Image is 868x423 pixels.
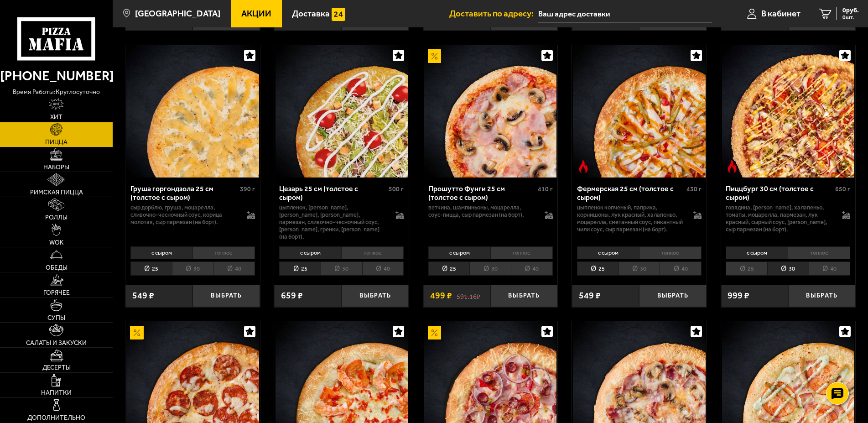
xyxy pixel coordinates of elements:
[213,261,255,276] li: 40
[362,261,404,276] li: 40
[192,285,260,307] button: Выбрать
[45,214,68,221] span: Роллы
[726,246,788,259] li: с сыром
[619,261,660,276] li: 30
[428,326,442,339] img: Акционный
[726,184,833,202] div: Пиццбург 30 см (толстое с сыром)
[577,204,684,233] p: цыпленок копченый, паприка, корнишоны, лук красный, халапеньо, моцарелла, сметанный соус, пикантн...
[490,285,557,307] button: Выбрать
[577,261,619,276] li: 25
[130,326,144,339] img: Акционный
[274,45,409,178] a: Цезарь 25 см (толстое с сыром)
[767,261,809,276] li: 30
[788,285,855,307] button: Выбрать
[842,7,859,14] span: 0 руб.
[240,185,255,193] span: 390 г
[342,285,409,307] button: Выбрать
[788,246,850,259] li: тонкое
[26,340,87,346] span: Салаты и закуски
[30,189,83,196] span: Римская пицца
[577,184,684,202] div: Фермерская 25 см (толстое с сыром)
[130,204,238,226] p: сыр дорблю, груша, моцарелла, сливочно-чесночный соус, корица молотая, сыр пармезан (на борт).
[579,291,601,300] span: 549 ₽
[428,261,470,276] li: 25
[721,45,856,178] a: Острое блюдоПиццбург 30 см (толстое с сыром)
[130,184,238,202] div: Груша горгондзола 25 см (толстое с сыром)
[725,160,739,173] img: Острое блюдо
[577,246,639,259] li: с сыром
[809,261,851,276] li: 40
[27,415,85,421] span: Дополнительно
[241,9,271,18] span: Акции
[389,185,404,193] span: 500 г
[428,49,442,63] img: Акционный
[126,45,259,178] img: Груша горгондзола 25 см (толстое с сыром)
[573,45,705,178] img: Фермерская 25 см (толстое с сыром)
[47,315,65,321] span: Супы
[125,45,260,178] a: Груша горгондзола 25 см (толстое с сыром)
[449,9,538,18] span: Доставить по адресу:
[538,5,712,22] span: Киевская улица, 3к1А
[279,184,386,202] div: Цезарь 25 см (толстое с сыром)
[726,204,833,233] p: говядина, [PERSON_NAME], халапеньо, томаты, моцарелла, пармезан, лук красный, сырный соус, [PERSO...
[457,291,480,300] s: 591.16 ₽
[423,45,558,178] a: АкционныйПрошутто Фунги 25 см (толстое с сыром)
[639,285,706,307] button: Выбрать
[424,45,556,178] img: Прошутто Фунги 25 см (толстое с сыром)
[761,9,800,18] span: В кабинет
[43,164,69,171] span: Наборы
[49,240,63,246] span: WOK
[279,246,341,259] li: с сыром
[728,291,749,300] span: 999 ₽
[130,261,172,276] li: 25
[511,261,553,276] li: 40
[490,246,553,259] li: тонкое
[835,185,850,193] span: 650 г
[428,184,535,202] div: Прошутто Фунги 25 см (толстое с сыром)
[430,291,452,300] span: 499 ₽
[275,45,408,178] img: Цезарь 25 см (толстое с сыром)
[842,15,859,20] span: 0 шт.
[42,365,71,371] span: Десерты
[341,246,404,259] li: тонкое
[722,45,854,178] img: Пиццбург 30 см (толстое с сыром)
[292,9,330,18] span: Доставка
[41,390,72,396] span: Напитки
[281,291,303,300] span: 659 ₽
[538,5,712,22] input: Ваш адрес доставки
[43,290,70,296] span: Горячее
[135,9,220,18] span: [GEOGRAPHIC_DATA]
[686,185,702,193] span: 430 г
[726,261,767,276] li: 25
[469,261,511,276] li: 30
[577,160,590,173] img: Острое блюдо
[45,139,68,146] span: Пицца
[130,246,192,259] li: с сыром
[428,204,535,219] p: ветчина, шампиньоны, моцарелла, соус-пицца, сыр пармезан (на борт).
[321,261,362,276] li: 30
[639,246,702,259] li: тонкое
[428,246,490,259] li: с сыром
[660,261,702,276] li: 40
[572,45,707,178] a: Острое блюдоФермерская 25 см (толстое с сыром)
[279,261,321,276] li: 25
[132,291,154,300] span: 549 ₽
[50,114,62,120] span: Хит
[46,265,68,271] span: Обеды
[332,8,345,21] img: 15daf4d41897b9f0e9f617042186c801.svg
[279,204,386,240] p: цыпленок, [PERSON_NAME], [PERSON_NAME], [PERSON_NAME], пармезан, сливочно-чесночный соус, [PERSON...
[192,246,255,259] li: тонкое
[538,185,553,193] span: 410 г
[172,261,213,276] li: 30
